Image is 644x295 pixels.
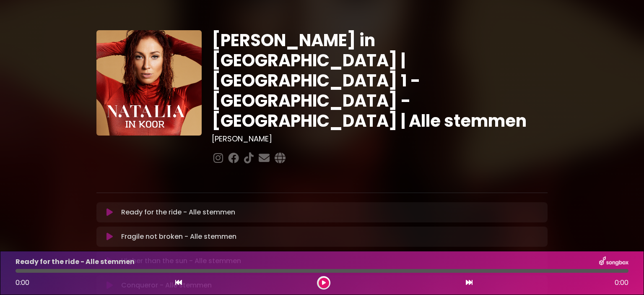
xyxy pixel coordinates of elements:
span: 0:00 [615,278,628,288]
p: Ready for the ride - Alle stemmen [121,207,235,217]
h1: [PERSON_NAME] in [GEOGRAPHIC_DATA] | [GEOGRAPHIC_DATA] 1 - [GEOGRAPHIC_DATA] - [GEOGRAPHIC_DATA] ... [212,30,548,131]
img: YTVS25JmS9CLUqXqkEhs [96,30,202,136]
p: Ready for the ride - Alle stemmen [16,257,135,267]
span: 0:00 [16,278,29,287]
h3: [PERSON_NAME] [212,134,548,144]
p: Fragile not broken - Alle stemmen [121,232,236,242]
img: songbox-logo-white.png [599,256,628,267]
